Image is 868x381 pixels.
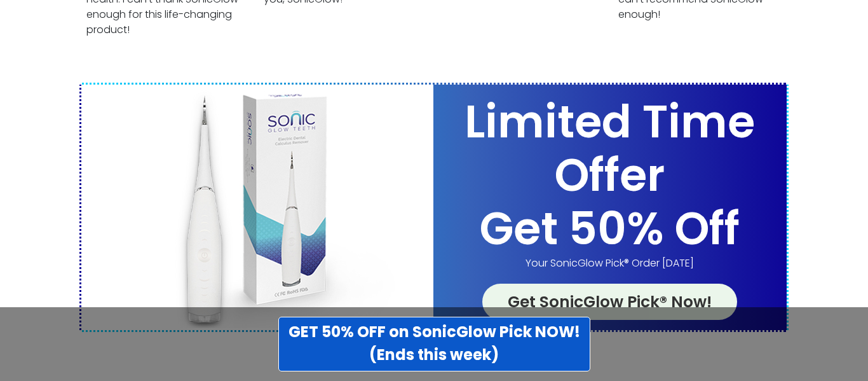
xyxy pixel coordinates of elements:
a: GET 50% OFF on SonicGlow Pick NOW!(Ends this week) [278,317,590,371]
a: Get SonicGlow Pick® Now! [482,284,737,321]
span: Your SonicGlow Pick® Order [DATE] [433,256,786,271]
h2: Limited Time Offer [433,95,786,202]
strong: GET 50% OFF on SonicGlow Pick NOW! (Ends this week) [288,321,580,365]
h2: Get 50% Off [433,202,786,256]
img: Image [81,85,433,330]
